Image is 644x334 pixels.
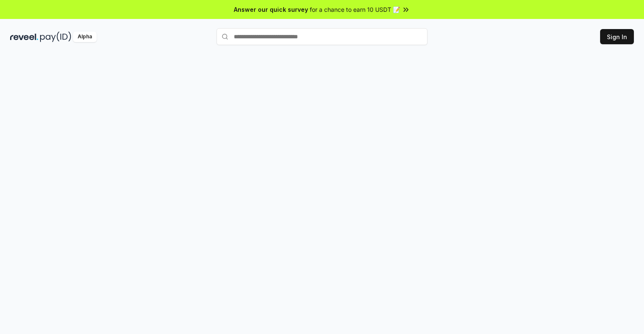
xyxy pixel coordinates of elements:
[600,29,634,44] button: Sign In
[10,32,38,42] img: reveel_dark
[234,5,308,14] span: Answer our quick survey
[40,32,71,42] img: pay_id
[73,32,97,42] div: Alpha
[310,5,400,14] span: for a chance to earn 10 USDT 📝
